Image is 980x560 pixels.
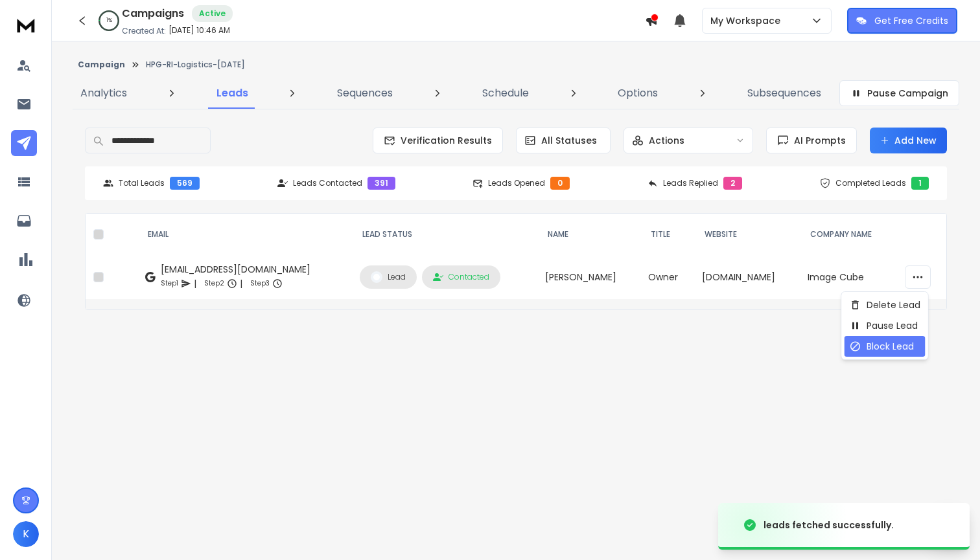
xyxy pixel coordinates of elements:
[867,340,914,353] p: Block Lead
[373,128,503,153] button: Verification Results
[78,60,125,70] button: Campaign
[488,178,545,188] p: Leads Opened
[870,128,947,153] button: Add New
[482,85,529,101] p: Schedule
[137,214,352,255] th: EMAIL
[13,13,39,37] img: logo
[161,263,310,276] div: [EMAIL_ADDRESS][DOMAIN_NAME]
[537,214,640,255] th: NAME
[867,319,918,332] p: Pause Lead
[329,78,401,109] a: Sequences
[537,255,640,299] td: [PERSON_NAME]
[367,177,395,190] div: 391
[640,255,694,299] td: Owner
[204,277,224,290] p: Step 2
[122,6,184,21] h1: Campaigns
[766,128,857,153] button: AI Prompts
[839,80,959,106] button: Pause Campaign
[835,178,906,188] p: Completed Leads
[710,14,786,27] p: My Workspace
[216,85,248,101] p: Leads
[80,85,127,101] p: Analytics
[474,78,537,109] a: Schedule
[789,134,846,147] span: AI Prompts
[764,519,894,532] div: leads fetched successfully.
[747,85,821,101] p: Subsequences
[371,271,406,283] div: Lead
[694,255,800,299] td: [DOMAIN_NAME]
[146,60,245,70] p: HPG-RI-Logistics-[DATE]
[541,134,597,147] p: All Statuses
[194,277,196,290] p: |
[911,177,929,190] div: 1
[433,272,489,282] div: Contacted
[337,85,393,101] p: Sequences
[663,178,718,188] p: Leads Replied
[250,277,270,290] p: Step 3
[13,521,39,547] button: K
[169,25,230,36] p: [DATE] 10:46 AM
[723,177,742,190] div: 2
[740,78,829,109] a: Subsequences
[867,298,920,311] p: Delete Lead
[550,177,570,190] div: 0
[352,214,537,255] th: LEAD STATUS
[640,214,694,255] th: title
[240,277,242,290] p: |
[73,78,135,109] a: Analytics
[618,85,658,101] p: Options
[119,178,165,188] p: Total Leads
[293,178,362,188] p: Leads Contacted
[395,134,492,147] span: Verification Results
[800,255,898,299] td: Image Cube
[694,214,800,255] th: website
[170,177,200,190] div: 569
[106,17,112,25] p: 1 %
[122,26,166,36] p: Created At:
[192,5,233,22] div: Active
[161,277,178,290] p: Step 1
[800,214,898,255] th: Company Name
[847,8,957,34] button: Get Free Credits
[649,134,684,147] p: Actions
[874,14,948,27] p: Get Free Credits
[209,78,256,109] a: Leads
[610,78,666,109] a: Options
